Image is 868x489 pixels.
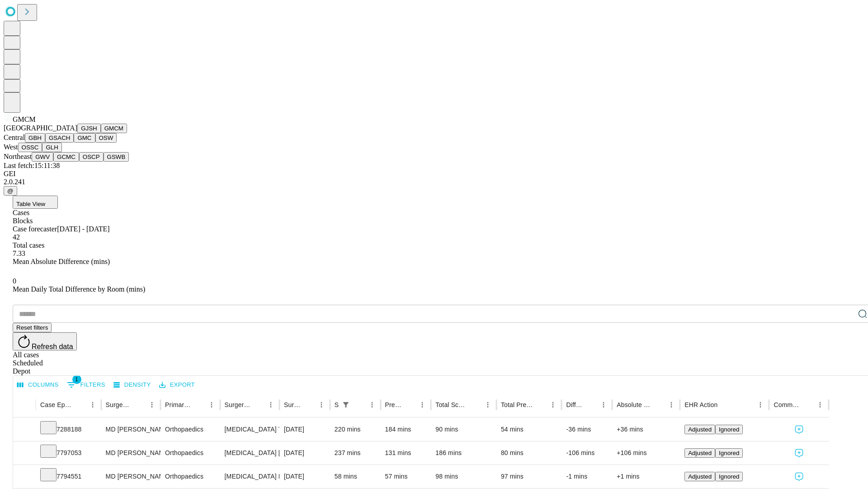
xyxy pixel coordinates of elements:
button: Sort [534,398,547,411]
span: Central [4,134,25,141]
button: Adjusted [684,472,715,481]
button: GLH [42,143,61,152]
button: @ [4,186,17,196]
button: GMCM [101,124,127,133]
button: Reset filters [13,323,52,332]
div: 90 mins [435,418,492,441]
div: Scheduled In Room Duration [335,401,339,408]
div: +106 mins [617,441,675,465]
div: 7797053 [40,441,97,465]
div: Total Predicted Duration [501,401,533,408]
span: Adjusted [688,450,712,456]
div: 7794551 [40,465,97,488]
span: Mean Absolute Difference (mins) [13,258,110,265]
button: Sort [403,398,416,411]
button: Menu [315,398,328,411]
button: Menu [597,398,610,411]
span: 7.33 [13,249,25,257]
button: Menu [366,398,378,411]
span: Ignored [719,450,739,456]
div: 186 mins [435,441,492,465]
button: Sort [585,398,597,411]
button: Sort [193,398,205,411]
div: Case Epic Id [40,401,73,408]
button: Menu [481,398,494,411]
button: Menu [416,398,429,411]
button: Select columns [15,378,61,392]
div: [MEDICAL_DATA] [MEDICAL_DATA] [225,441,275,465]
button: Show filters [340,398,352,411]
div: Surgeon Name [106,401,132,408]
div: 57 mins [385,465,427,488]
span: Ignored [719,473,739,480]
button: Menu [814,398,826,411]
span: 1 [72,375,81,384]
div: Total Scheduled Duration [435,401,468,408]
button: GBH [25,133,45,143]
button: Menu [264,398,277,411]
button: OSCP [79,152,104,162]
button: GSACH [45,133,74,143]
button: Expand [18,446,31,461]
div: MD [PERSON_NAME] [PERSON_NAME] Md [106,465,156,488]
div: MD [PERSON_NAME] [PERSON_NAME] Md [106,418,156,441]
div: 220 mins [335,418,376,441]
div: 97 mins [501,465,557,488]
div: [MEDICAL_DATA] TOTAL SHOULDER [225,418,275,441]
button: Export [157,378,197,392]
button: Menu [146,398,158,411]
button: Menu [754,398,767,411]
span: Mean Daily Total Difference by Room (mins) [13,285,145,293]
button: Sort [353,398,366,411]
div: Comments [774,401,800,408]
div: Orthopaedics [165,465,215,488]
div: -1 mins [566,465,608,488]
button: Expand [18,469,31,485]
div: -106 mins [566,441,608,465]
div: Orthopaedics [165,441,215,465]
button: Sort [718,398,731,411]
div: 237 mins [335,441,376,465]
div: [DATE] [284,441,325,465]
button: GCMC [53,152,79,162]
button: Sort [801,398,814,411]
button: Ignored [715,425,743,434]
span: [DATE] - [DATE] [57,225,109,233]
div: 131 mins [385,441,427,465]
div: Predicted In Room Duration [385,401,403,408]
div: 1 active filter [340,398,352,411]
div: 98 mins [435,465,492,488]
div: [DATE] [284,465,325,488]
button: GSWB [104,152,129,162]
span: GMCM [13,115,36,123]
button: Adjusted [684,425,715,434]
div: [MEDICAL_DATA] MEDIAL OR LATERAL MENISCECTOMY [225,465,275,488]
button: Sort [652,398,665,411]
button: Sort [133,398,146,411]
button: Table View [13,196,58,209]
button: Menu [547,398,559,411]
div: 58 mins [335,465,376,488]
span: [GEOGRAPHIC_DATA] [4,124,77,132]
span: Table View [16,201,45,207]
div: 80 mins [501,441,557,465]
div: Orthopaedics [165,418,215,441]
span: Northeast [4,153,32,160]
div: 184 mins [385,418,427,441]
button: Sort [252,398,264,411]
span: Refresh data [32,343,73,350]
div: Surgery Date [284,401,302,408]
button: Sort [469,398,481,411]
div: 2.0.241 [4,178,864,186]
button: GWV [32,152,53,162]
div: +36 mins [617,418,675,441]
button: GJSH [77,124,101,133]
div: EHR Action [684,401,717,408]
button: Ignored [715,448,743,458]
div: +1 mins [617,465,675,488]
div: -36 mins [566,418,608,441]
button: Adjusted [684,448,715,458]
span: Ignored [719,426,739,433]
button: Sort [74,398,86,411]
div: GEI [4,170,864,178]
